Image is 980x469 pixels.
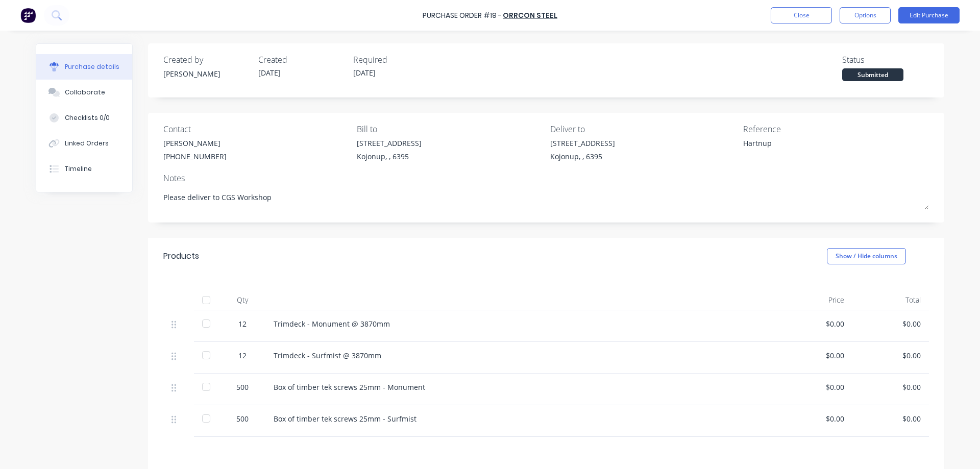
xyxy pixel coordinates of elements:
[353,54,440,66] div: Required
[898,7,960,23] button: Edit Purchase
[861,382,921,392] div: $0.00
[357,138,422,149] div: [STREET_ADDRESS]
[743,123,929,135] div: Reference
[36,80,132,105] button: Collaborate
[219,290,265,310] div: Qty
[65,164,92,174] div: Timeline
[357,123,543,135] div: Bill to
[550,151,615,162] div: Kojonup, , 6395
[228,413,257,424] div: 500
[163,138,227,149] div: [PERSON_NAME]
[784,318,844,329] div: $0.00
[36,131,132,156] button: Linked Orders
[784,382,844,392] div: $0.00
[65,62,119,71] div: Purchase details
[861,413,921,424] div: $0.00
[274,350,768,361] div: Trimdeck - Surfmist @ 3870mm
[163,187,929,210] textarea: Please deliver to CGS Workshop
[357,151,422,162] div: Kojonup, , 6395
[274,382,768,392] div: Box of timber tek screws 25mm - Monument
[550,138,615,149] div: [STREET_ADDRESS]
[274,318,768,329] div: Trimdeck - Monument @ 3870mm
[861,318,921,329] div: $0.00
[503,10,557,20] a: ORRCON STEEL
[423,10,502,21] div: Purchase Order #19 -
[228,382,257,392] div: 500
[163,250,199,262] div: Products
[784,413,844,424] div: $0.00
[776,290,852,310] div: Price
[258,54,345,66] div: Created
[163,151,227,162] div: [PHONE_NUMBER]
[163,123,349,135] div: Contact
[65,139,109,148] div: Linked Orders
[65,113,110,122] div: Checklists 0/0
[743,138,871,161] textarea: Hartnup
[852,290,929,310] div: Total
[840,7,891,23] button: Options
[65,88,105,97] div: Collaborate
[163,54,250,66] div: Created by
[827,248,906,264] button: Show / Hide columns
[861,350,921,361] div: $0.00
[20,8,36,23] img: Factory
[163,68,250,79] div: [PERSON_NAME]
[550,123,736,135] div: Deliver to
[36,156,132,182] button: Timeline
[842,54,929,66] div: Status
[36,54,132,80] button: Purchase details
[771,7,832,23] button: Close
[163,172,929,184] div: Notes
[36,105,132,131] button: Checklists 0/0
[228,350,257,361] div: 12
[842,68,903,81] div: Submitted
[274,413,768,424] div: Box of timber tek screws 25mm - Surfmist
[784,350,844,361] div: $0.00
[228,318,257,329] div: 12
